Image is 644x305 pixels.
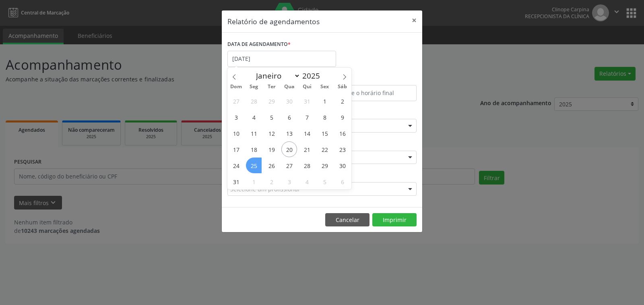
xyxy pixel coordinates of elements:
span: Qui [298,84,316,89]
span: Sáb [334,84,351,89]
span: Agosto 22, 2025 [317,141,332,157]
span: Agosto 11, 2025 [246,125,262,141]
span: Agosto 2, 2025 [334,93,350,109]
span: Agosto 12, 2025 [264,125,279,141]
span: Sex [316,84,334,89]
span: Agosto 27, 2025 [281,158,297,173]
span: Agosto 18, 2025 [246,141,262,157]
span: Agosto 15, 2025 [317,125,332,141]
span: Agosto 5, 2025 [264,109,279,125]
span: Agosto 9, 2025 [334,109,350,125]
span: Agosto 13, 2025 [281,125,297,141]
span: Setembro 4, 2025 [299,174,315,189]
span: Ter [263,84,281,89]
span: Julho 31, 2025 [299,93,315,109]
button: Imprimir [372,213,417,227]
span: Agosto 8, 2025 [317,109,332,125]
span: Agosto 30, 2025 [334,158,350,173]
span: Setembro 3, 2025 [281,174,297,189]
span: Agosto 24, 2025 [228,158,244,173]
span: Julho 27, 2025 [228,93,244,109]
span: Setembro 2, 2025 [264,174,279,189]
span: Agosto 17, 2025 [228,141,244,157]
label: DATA DE AGENDAMENTO [227,38,291,51]
span: Seg [245,84,263,89]
span: Agosto 20, 2025 [281,141,297,157]
button: Cancelar [325,213,369,227]
span: Agosto 16, 2025 [334,125,350,141]
span: Agosto 6, 2025 [281,109,297,125]
span: Agosto 29, 2025 [317,158,332,173]
span: Agosto 25, 2025 [246,158,262,173]
span: Agosto 28, 2025 [299,158,315,173]
span: Setembro 6, 2025 [334,174,350,189]
span: Agosto 19, 2025 [264,141,279,157]
span: Julho 29, 2025 [264,93,279,109]
span: Agosto 1, 2025 [317,93,332,109]
span: Agosto 4, 2025 [246,109,262,125]
button: Close [406,10,422,30]
span: Agosto 21, 2025 [299,141,315,157]
span: Agosto 3, 2025 [228,109,244,125]
input: Year [300,71,327,81]
span: Selecione um profissional [230,185,299,193]
select: Month [252,70,300,81]
span: Agosto 26, 2025 [264,158,279,173]
span: Setembro 1, 2025 [246,174,262,189]
span: Agosto 7, 2025 [299,109,315,125]
input: Selecione o horário final [324,85,417,101]
label: ATÉ [324,73,417,85]
span: Setembro 5, 2025 [317,174,332,189]
span: Julho 28, 2025 [246,93,262,109]
span: Agosto 10, 2025 [228,125,244,141]
span: Agosto 14, 2025 [299,125,315,141]
h5: Relatório de agendamentos [227,16,320,27]
span: Qua [281,84,298,89]
span: Agosto 31, 2025 [228,174,244,189]
span: Agosto 23, 2025 [334,141,350,157]
span: Julho 30, 2025 [281,93,297,109]
input: Selecione uma data ou intervalo [227,51,336,67]
span: Dom [227,84,245,89]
